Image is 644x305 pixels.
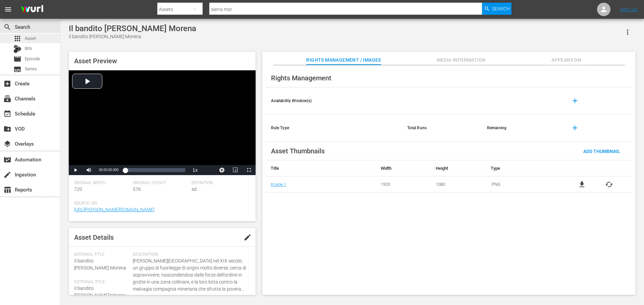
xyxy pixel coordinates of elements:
[482,115,561,142] th: Remaining
[74,252,129,257] span: Internal Title:
[25,35,36,42] span: Asset
[215,165,229,175] button: Jump To Time
[74,233,114,241] span: Asset Details
[13,45,21,53] div: Bits
[16,2,48,17] img: ans4CAIJ8jUAAAAAAAAAAAAAAAAAAAAAAAAgQb4GAAAAAAAAAAAAAAAAAAAAAAAAJMjXAAAAAAAAAAAAAAAAAAAAAAAAgAT5G...
[431,176,486,193] td: 1080
[4,5,12,13] span: menu
[571,97,579,105] span: add
[3,156,11,164] span: Automation
[266,160,376,176] th: Title
[244,233,252,241] span: edit
[82,165,96,175] button: Mute
[567,93,583,109] button: add
[3,125,11,133] span: VOD
[620,7,638,12] a: Sign Out
[25,45,32,52] span: Bits
[3,80,11,88] span: Create
[431,160,486,176] th: Height
[74,280,129,285] span: External Title:
[133,252,247,257] span: Description:
[578,145,626,157] button: Add Thumbnail
[192,186,197,192] span: sd
[271,182,286,187] a: Image 1
[74,207,154,212] a: [URL][PERSON_NAME][DOMAIN_NAME]
[402,115,482,142] th: Total Runs
[306,56,381,64] span: Rights Management / Images
[482,3,512,15] button: Search
[99,168,118,172] span: 00:00:00.000
[266,87,402,115] th: Availability Window(s)
[133,257,247,293] span: [PERSON_NAME][GEOGRAPHIC_DATA] nel XIX secolo, un gruppo di fuorilegge di origini molto diverse, ...
[3,171,11,179] span: Ingestion
[125,168,185,172] div: Progress Bar
[486,176,559,193] td: .PNG
[3,23,11,31] span: Search
[578,180,586,188] a: file_download
[133,180,188,186] span: Original Height
[3,186,11,194] span: Reports
[486,160,559,176] th: Type
[271,147,325,155] span: Asset Thumbnails
[69,33,196,40] div: Il bandito [PERSON_NAME] Morena
[492,3,510,15] span: Search
[74,286,126,298] span: Il bandito [PERSON_NAME] Morena
[25,66,37,72] span: Series
[376,160,431,176] th: Width
[69,165,82,175] button: Play
[74,186,82,192] span: 720
[239,229,256,245] button: edit
[133,186,141,192] span: 576
[13,34,21,43] span: Asset
[541,56,591,64] span: Appears On
[189,165,202,175] button: Playback Rate
[74,57,117,65] span: Asset Preview
[13,55,21,63] span: Episode
[578,149,626,154] span: Add Thumbnail
[74,180,129,186] span: Original Width
[69,24,196,33] div: Il bandito [PERSON_NAME] Morena
[229,165,242,175] button: Picture-in-Picture
[3,140,11,148] span: Overlays
[13,65,21,73] span: Series
[25,56,40,62] span: Episode
[74,258,126,271] span: Il bandito [PERSON_NAME] Morena
[266,115,402,142] th: Rule Type
[436,56,486,64] span: Media Information
[605,180,613,188] button: cached
[242,165,256,175] button: Fullscreen
[271,74,331,82] span: Rights Management
[3,95,11,103] span: Channels
[192,180,247,186] span: Definition
[74,201,247,206] span: Source Url
[376,176,431,193] td: 1920
[567,120,583,136] button: add
[69,70,256,175] div: Video Player
[571,124,579,132] span: add
[3,110,11,118] span: Schedule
